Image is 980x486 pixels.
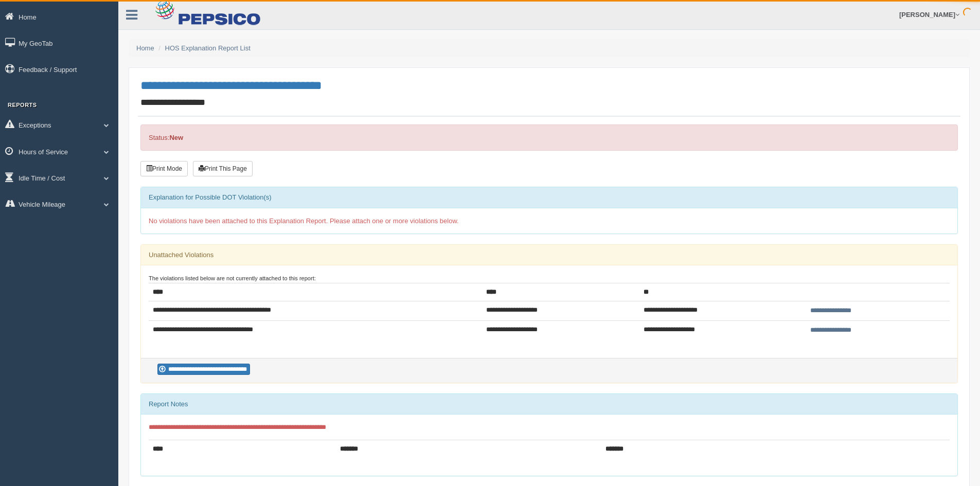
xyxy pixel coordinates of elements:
button: Print Mode [140,161,188,176]
button: Print This Page [193,161,253,176]
a: Home [136,44,154,52]
div: Unattached Violations [141,245,957,265]
div: Explanation for Possible DOT Violation(s) [141,187,957,208]
div: Report Notes [141,394,957,415]
strong: New [169,134,183,141]
div: Status: [140,124,958,151]
span: No violations have been attached to this Explanation Report. Please attach one or more violations... [149,217,459,225]
a: HOS Explanation Report List [165,44,251,52]
small: The violations listed below are not currently attached to this report: [149,275,316,281]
